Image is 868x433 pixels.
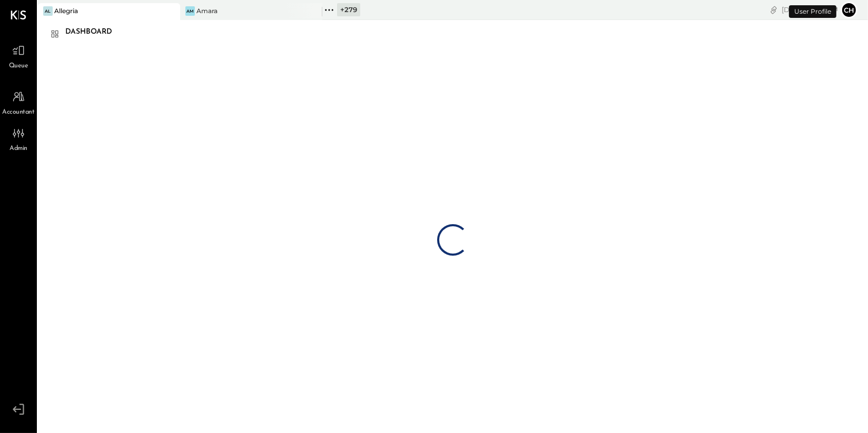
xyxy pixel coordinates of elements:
div: Am [185,6,195,16]
div: User Profile [789,5,836,18]
div: + 279 [337,3,360,16]
span: Accountant [3,108,35,117]
div: copy link [768,4,779,15]
span: Queue [9,62,28,71]
a: Accountant [1,87,36,117]
button: Ch [841,2,857,18]
div: [DATE] [782,5,838,15]
div: Dashboard [65,24,123,41]
div: Al [43,6,53,16]
a: Queue [1,41,36,71]
a: Admin [1,123,36,154]
span: Admin [9,144,27,154]
div: Allegria [54,6,78,15]
div: Amara [196,6,218,15]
